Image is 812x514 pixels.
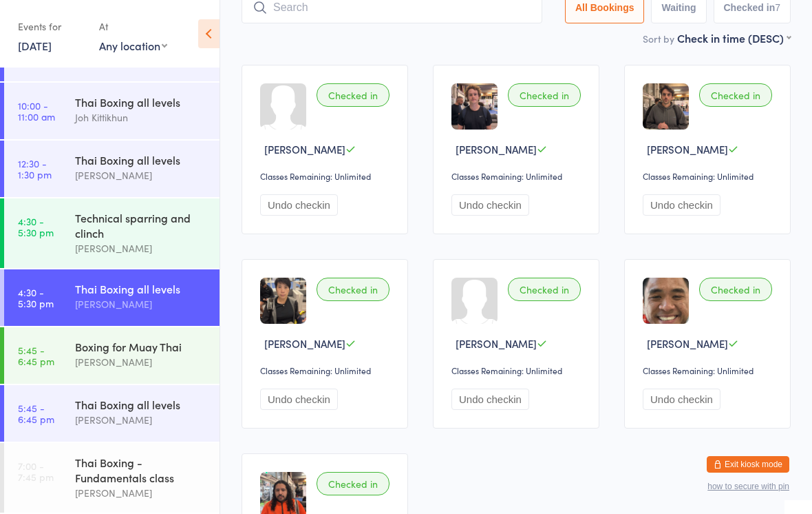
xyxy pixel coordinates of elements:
[75,94,208,110] div: Thai Boxing all levels
[75,152,208,167] div: Thai Boxing all levels
[451,194,529,216] button: Undo checkin
[647,142,728,156] span: [PERSON_NAME]
[451,170,585,182] div: Classes Remaining: Unlimited
[18,38,52,53] a: [DATE]
[707,456,789,473] button: Exit kiosk mode
[4,385,220,442] a: 5:45 -6:45 pmThai Boxing all levels[PERSON_NAME]
[18,216,54,238] time: 4:30 - 5:30 pm
[4,269,220,326] a: 4:30 -5:30 pmThai Boxing all levels[PERSON_NAME]
[4,327,220,384] a: 5:45 -6:45 pmBoxing for Muay Thai[PERSON_NAME]
[4,141,220,197] a: 12:30 -1:30 pmThai Boxing all levels[PERSON_NAME]
[18,158,52,180] time: 12:30 - 1:30 pm
[75,240,208,256] div: [PERSON_NAME]
[264,336,345,351] span: [PERSON_NAME]
[317,472,389,495] div: Checked in
[18,345,54,367] time: 5:45 - 6:45 pm
[264,142,345,156] span: [PERSON_NAME]
[643,32,674,45] label: Sort by
[75,485,208,501] div: [PERSON_NAME]
[18,15,85,38] div: Events for
[707,482,789,491] button: how to secure with pin
[75,167,208,183] div: [PERSON_NAME]
[643,389,720,410] button: Undo checkin
[75,354,208,370] div: [PERSON_NAME]
[508,278,581,301] div: Checked in
[677,30,791,45] div: Check in time (DESC)
[456,142,537,156] span: [PERSON_NAME]
[75,455,208,485] div: Thai Boxing - Fundamentals class
[99,15,167,38] div: At
[643,170,776,182] div: Classes Remaining: Unlimited
[4,83,220,139] a: 10:00 -11:00 amThai Boxing all levelsJoh Kittikhun
[317,83,389,107] div: Checked in
[643,364,776,376] div: Classes Remaining: Unlimited
[643,194,720,216] button: Undo checkin
[4,198,220,268] a: 4:30 -5:30 pmTechnical sparring and clinch[PERSON_NAME]
[75,397,208,412] div: Thai Boxing all levels
[4,443,220,513] a: 7:00 -7:45 pmThai Boxing - Fundamentals class[PERSON_NAME]
[643,278,689,324] img: image1757657706.png
[75,110,208,125] div: Joh Kittikhun
[75,281,208,296] div: Thai Boxing all levels
[99,38,167,53] div: Any location
[18,460,54,482] time: 7:00 - 7:45 pm
[260,170,394,182] div: Classes Remaining: Unlimited
[260,278,306,324] img: image1720081325.png
[451,83,498,130] img: image1755501042.png
[75,339,208,354] div: Boxing for Muay Thai
[451,389,529,410] button: Undo checkin
[260,364,394,376] div: Classes Remaining: Unlimited
[508,83,581,107] div: Checked in
[75,296,208,312] div: [PERSON_NAME]
[775,2,780,13] div: 7
[643,83,689,130] img: image1754298741.png
[647,336,728,351] span: [PERSON_NAME]
[18,100,55,122] time: 10:00 - 11:00 am
[451,364,585,376] div: Classes Remaining: Unlimited
[18,402,54,424] time: 5:45 - 6:45 pm
[75,412,208,428] div: [PERSON_NAME]
[75,210,208,240] div: Technical sparring and clinch
[317,278,389,301] div: Checked in
[260,194,338,216] button: Undo checkin
[699,278,772,301] div: Checked in
[699,83,772,107] div: Checked in
[260,389,338,410] button: Undo checkin
[18,287,54,309] time: 4:30 - 5:30 pm
[456,336,537,351] span: [PERSON_NAME]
